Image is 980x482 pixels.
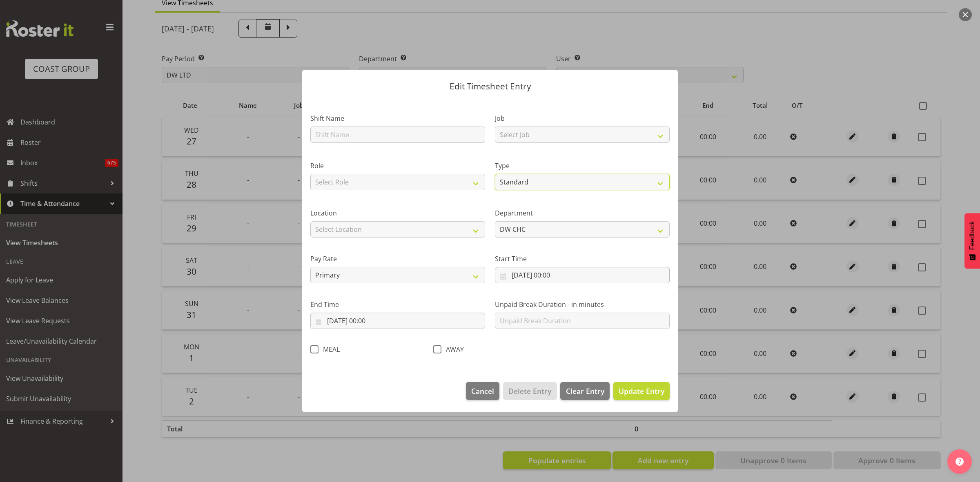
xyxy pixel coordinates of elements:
label: Job [495,113,670,123]
input: Click to select... [310,313,485,329]
input: Click to select... [495,267,670,283]
button: Feedback - Show survey [964,213,980,269]
span: Cancel [471,386,494,396]
label: Department [495,208,670,218]
label: Unpaid Break Duration - in minutes [495,300,670,309]
button: Update Entry [613,382,670,400]
span: AWAY [441,345,464,353]
button: Clear Entry [560,382,609,400]
label: Type [495,161,670,171]
span: Update Entry [619,386,664,396]
img: help-xxl-2.png [955,458,964,466]
span: Clear Entry [566,386,604,396]
input: Shift Name [310,127,485,143]
span: MEAL [318,345,340,353]
span: Delete Entry [508,386,551,396]
label: End Time [310,300,485,309]
label: Location [310,208,485,218]
button: Delete Entry [503,382,557,400]
p: Edit Timesheet Entry [310,82,670,91]
span: Feedback [969,221,976,250]
label: Start Time [495,254,670,264]
label: Shift Name [310,113,485,123]
input: Unpaid Break Duration [495,313,670,329]
button: Cancel [466,382,499,400]
label: Pay Rate [310,254,485,264]
label: Role [310,161,485,171]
